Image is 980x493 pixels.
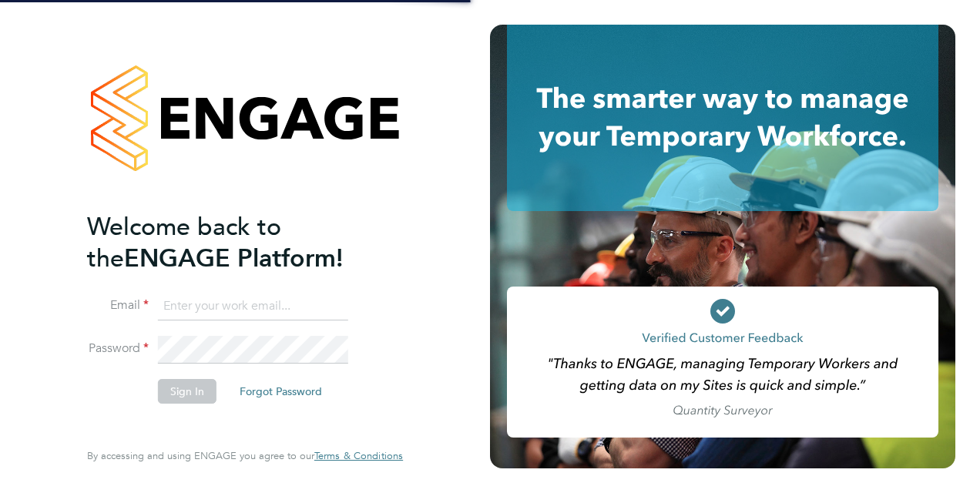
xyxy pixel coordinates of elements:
label: Email [87,297,149,314]
a: Terms & Conditions [314,450,403,462]
button: Sign In [158,379,216,404]
span: Welcome back to the [87,212,281,273]
input: Enter your work email... [158,293,348,320]
label: Password [87,340,149,357]
span: By accessing and using ENGAGE you agree to our [87,449,403,462]
button: Forgot Password [227,379,334,404]
h2: ENGAGE Platform! [87,211,388,274]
